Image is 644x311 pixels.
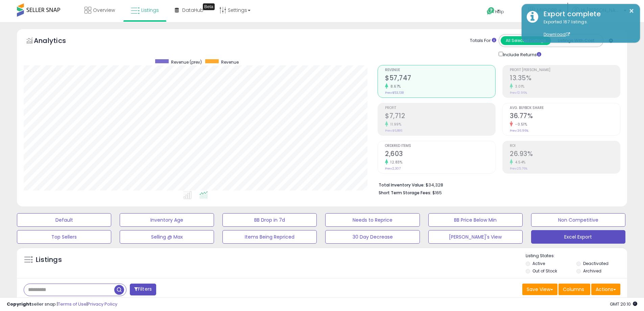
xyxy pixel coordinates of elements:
a: Privacy Policy [88,301,117,307]
span: Ordered Items [385,144,495,148]
span: Revenue [385,68,495,72]
span: 2025-10-14 20:10 GMT [610,301,637,307]
h2: $7,712 [385,112,495,121]
label: Out of Stock [532,268,557,274]
span: Revenue [221,59,239,65]
span: Profit [385,106,495,110]
button: All Selected Listings [501,36,551,45]
h2: $57,747 [385,74,495,83]
span: Profit [PERSON_NAME] [510,68,620,72]
b: Total Inventory Value: [379,182,425,188]
small: Prev: 12.96% [510,91,527,95]
span: Avg. Buybox Share [510,106,620,110]
button: Items Being Repriced [222,230,317,244]
i: Get Help [486,7,495,15]
small: Prev: 36.96% [510,129,528,133]
a: Download [544,31,570,37]
span: $165 [432,190,442,196]
a: Terms of Use [58,301,87,307]
div: Totals For [470,38,496,44]
button: Inventory Age [120,213,214,227]
button: Filters [130,284,156,295]
h5: Analytics [34,36,79,47]
button: Actions [591,284,620,295]
button: 30 Day Decrease [325,230,420,244]
small: 12.83% [388,160,402,165]
label: Deactivated [583,261,609,266]
p: Listing States: [526,253,627,259]
div: seller snap | | [7,301,117,308]
span: Help [495,9,504,15]
div: Tooltip anchor [203,3,215,10]
h5: Listings [36,255,62,265]
span: ROI [510,144,620,148]
a: Help [481,2,517,22]
h2: 13.35% [510,74,620,83]
button: BB Drop in 7d [222,213,317,227]
button: [PERSON_NAME]'s View [428,230,523,244]
b: Short Term Storage Fees: [379,190,431,196]
button: Top Sellers [17,230,111,244]
span: Overview [93,7,115,14]
div: Exported 167 listings. [539,19,635,38]
h2: 2,603 [385,150,495,159]
h2: 36.77% [510,112,620,121]
small: 11.99% [388,122,401,127]
label: Archived [583,268,601,274]
div: Include Returns [494,50,549,58]
small: 8.67% [388,84,401,89]
button: BB Price Below Min [428,213,523,227]
button: Save View [522,284,557,295]
h2: 26.93% [510,150,620,159]
small: 4.54% [513,160,526,165]
li: $34,328 [379,180,615,188]
button: Default [17,213,111,227]
small: -0.51% [513,122,527,127]
button: × [629,7,634,15]
button: Columns [558,284,590,295]
small: 3.01% [513,84,525,89]
span: Listings [141,7,159,14]
span: Columns [563,286,584,293]
span: Revenue (prev) [171,59,202,65]
div: Export complete [539,9,635,19]
label: Active [532,261,545,266]
small: Prev: 2,307 [385,166,401,171]
button: Selling @ Max [120,230,214,244]
small: Prev: $53,138 [385,91,404,95]
small: Prev: 25.76% [510,166,527,171]
button: Non Competitive [531,213,625,227]
span: DataHub [182,7,204,14]
button: Needs to Reprice [325,213,420,227]
strong: Copyright [7,301,31,307]
button: Excel Export [531,230,625,244]
small: Prev: $6,886 [385,129,402,133]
